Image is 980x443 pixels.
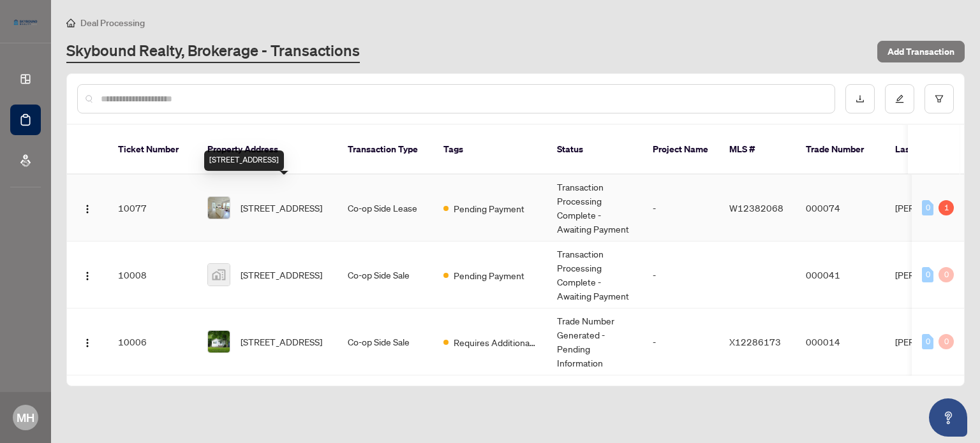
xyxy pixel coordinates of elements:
[338,175,433,242] td: Co-op Side Lease
[204,150,284,171] div: [STREET_ADDRESS]
[547,125,642,175] th: Status
[208,264,230,286] img: thumbnail-img
[241,201,322,215] span: [STREET_ADDRESS]
[454,201,524,215] span: Pending Payment
[82,338,93,348] img: Logo
[642,242,719,309] td: -
[10,16,41,29] img: logo
[108,309,197,375] td: 10006
[887,41,954,62] span: Add Transaction
[895,94,904,103] span: edit
[80,17,145,29] span: Deal Processing
[796,309,885,375] td: 000014
[719,125,796,175] th: MLS #
[241,268,322,282] span: [STREET_ADDRESS]
[77,331,98,352] button: Logo
[877,41,965,62] button: Add Transaction
[108,175,197,242] td: 10077
[796,125,885,175] th: Trade Number
[433,125,547,175] th: Tags
[77,265,98,285] button: Logo
[241,335,322,349] span: [STREET_ADDRESS]
[208,197,230,219] img: thumbnail-img
[796,242,885,309] td: 000041
[642,175,719,242] td: -
[729,202,783,214] span: W12382068
[66,40,360,63] a: Skybound Realty, Brokerage - Transactions
[82,204,93,214] img: Logo
[82,271,93,281] img: Logo
[454,335,537,349] span: Requires Additional Docs
[17,409,34,426] span: MH
[208,331,230,352] img: thumbnail-img
[547,242,642,309] td: Transaction Processing Complete - Awaiting Payment
[454,268,524,282] span: Pending Payment
[108,125,197,175] th: Ticket Number
[939,267,954,282] div: 0
[924,84,954,113] button: filter
[642,309,719,375] td: -
[856,94,865,103] span: download
[922,267,933,282] div: 0
[66,18,75,27] span: home
[108,242,197,309] td: 10008
[729,336,781,347] span: X12286173
[939,200,954,215] div: 1
[929,398,967,437] button: Open asap
[197,125,338,175] th: Property Address
[885,84,914,113] button: edit
[338,125,433,175] th: Transaction Type
[642,125,719,175] th: Project Name
[547,175,642,242] td: Transaction Processing Complete - Awaiting Payment
[922,334,933,349] div: 0
[547,309,642,375] td: Trade Number Generated - Pending Information
[796,175,885,242] td: 000074
[338,309,433,375] td: Co-op Side Sale
[845,84,875,113] button: download
[939,334,954,349] div: 0
[338,242,433,309] td: Co-op Side Sale
[935,94,944,103] span: filter
[922,200,933,215] div: 0
[77,198,98,218] button: Logo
